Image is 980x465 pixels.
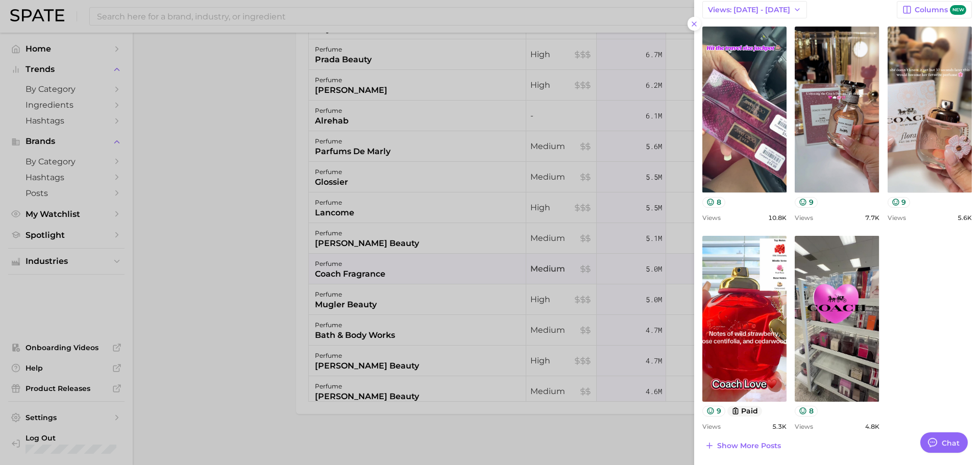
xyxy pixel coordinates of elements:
span: new [950,5,966,15]
button: 9 [795,197,818,208]
span: Views [702,423,721,430]
span: 4.8k [865,423,879,430]
button: Columnsnew [897,1,972,18]
button: paid [727,406,763,417]
button: 8 [702,197,725,208]
button: Show more posts [702,438,783,453]
button: 9 [888,197,911,208]
span: 5.3k [772,423,787,430]
span: Views [795,214,813,222]
span: 7.7k [865,214,879,222]
span: Views: [DATE] - [DATE] [708,6,790,14]
span: 5.6k [958,214,972,222]
button: Views: [DATE] - [DATE] [702,1,807,18]
span: Columns [915,5,966,15]
span: Views [702,214,721,222]
span: Show more posts [717,442,781,450]
span: Views [888,214,906,222]
span: 10.8k [768,214,787,222]
button: 8 [795,406,818,417]
button: 9 [702,406,725,417]
span: Views [795,423,813,430]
